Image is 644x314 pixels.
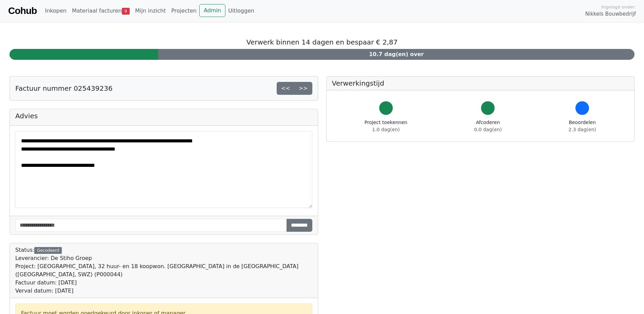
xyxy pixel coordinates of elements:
[42,4,69,18] a: Inkopen
[34,247,62,254] div: Gecodeerd
[225,4,257,18] a: Uitloggen
[158,49,634,60] div: 10.7 dag(en) over
[15,246,312,295] div: Status:
[372,127,400,132] span: 1.0 dag(en)
[15,84,112,92] h5: Factuur nummer 025439236
[15,287,312,295] div: Verval datum: [DATE]
[15,262,312,279] div: Project: [GEOGRAPHIC_DATA], 32 huur- en 18 koopwon. [GEOGRAPHIC_DATA] in de [GEOGRAPHIC_DATA] ([G...
[365,119,407,133] div: Project toekennen
[474,127,502,132] span: 0.0 dag(en)
[569,127,596,132] span: 2.3 dag(en)
[277,82,295,95] a: <<
[585,10,636,18] span: Nikkels Bouwbedrijf
[474,119,502,133] div: Afcoderen
[15,279,312,287] div: Factuur datum: [DATE]
[294,82,312,95] a: >>
[199,4,225,17] a: Admin
[10,38,634,46] h5: Verwerk binnen 14 dagen en bespaar € 2,87
[69,4,132,18] a: Materiaal facturen9
[8,3,37,19] a: Cohub
[332,79,629,87] h5: Verwerkingstijd
[569,119,596,133] div: Beoordelen
[132,4,169,18] a: Mijn inzicht
[15,112,312,120] h5: Advies
[168,4,199,18] a: Projecten
[601,4,636,10] span: Ingelogd onder:
[15,254,312,262] div: Leverancier: De Stiho Groep
[122,8,130,15] span: 9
